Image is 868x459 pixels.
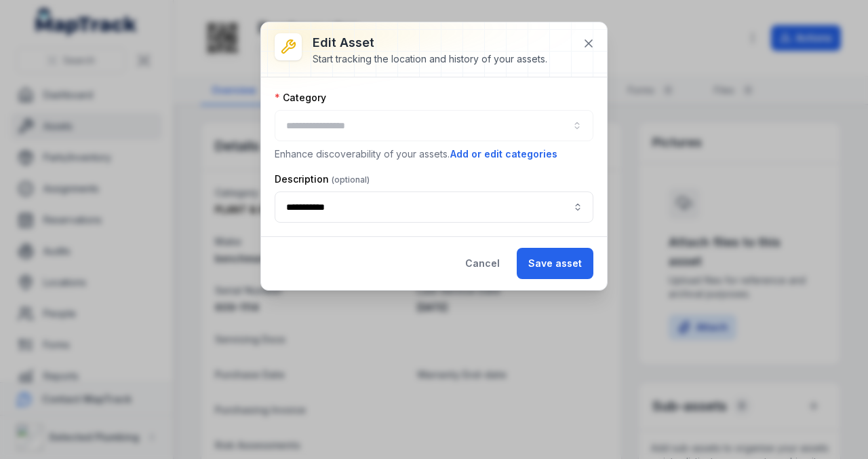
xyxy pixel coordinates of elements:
[313,33,547,52] h3: Edit asset
[275,91,326,105] label: Category
[275,147,593,162] p: Enhance discoverability of your assets.
[313,52,547,66] div: Start tracking the location and history of your assets.
[275,172,370,186] label: Description
[454,248,511,279] button: Cancel
[517,248,593,279] button: Save asset
[275,191,593,223] input: asset-edit:description-label
[450,147,558,162] button: Add or edit categories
